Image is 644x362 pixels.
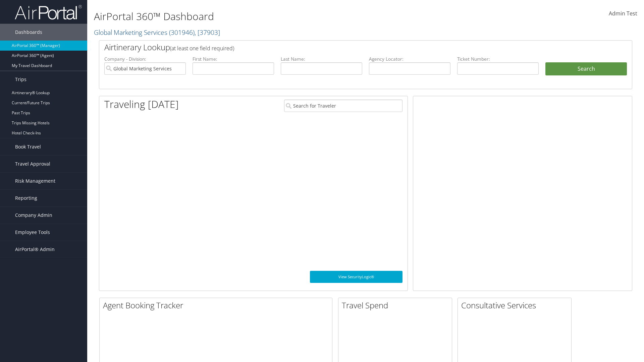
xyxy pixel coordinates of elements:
span: AirPortal® Admin [15,241,55,258]
h1: Traveling [DATE] [104,97,179,111]
span: , [ 37903 ] [195,28,220,37]
span: (at least one field required) [170,45,234,52]
a: Global Marketing Services [94,28,220,37]
span: Travel Approval [15,156,50,172]
input: Search for Traveler [284,100,402,112]
h2: Consultative Services [461,300,571,311]
span: Book Travel [15,138,41,155]
label: Agency Locator: [369,56,450,62]
span: Company Admin [15,207,52,224]
a: View SecurityLogic® [310,271,402,283]
label: First Name: [193,56,274,62]
img: airportal-logo.png [15,4,82,20]
span: Reporting [15,190,37,206]
label: Ticket Number: [457,56,539,62]
span: Trips [15,71,26,88]
span: Risk Management [15,173,55,189]
label: Company - Division: [104,56,186,62]
h2: Agent Booking Tracker [103,300,332,311]
h1: AirPortal 360™ Dashboard [94,9,456,23]
button: Search [545,62,627,76]
label: Last Name: [281,56,362,62]
h2: Airtinerary Lookup [104,42,583,53]
span: Employee Tools [15,224,50,241]
a: Admin Test [609,3,637,24]
span: ( 301946 ) [169,28,195,37]
span: Dashboards [15,24,42,41]
h2: Travel Spend [342,300,452,311]
span: Admin Test [609,10,637,17]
